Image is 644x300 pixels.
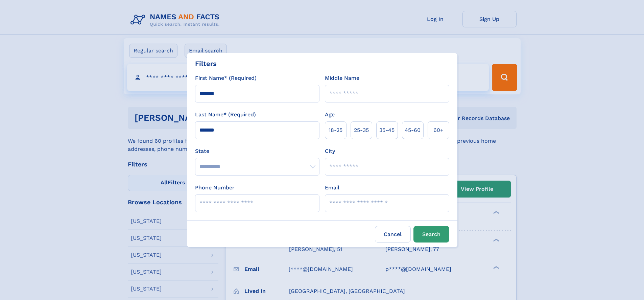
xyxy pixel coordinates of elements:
[195,184,235,192] label: Phone Number
[354,126,369,134] span: 25‑35
[195,74,257,82] label: First Name* (Required)
[379,126,395,134] span: 35‑45
[195,147,319,155] label: State
[325,111,335,119] label: Age
[405,126,421,134] span: 45‑60
[325,74,359,82] label: Middle Name
[195,111,256,119] label: Last Name* (Required)
[433,126,444,134] span: 60+
[195,59,217,69] div: Filters
[413,226,449,243] button: Search
[375,226,411,243] label: Cancel
[325,147,335,155] label: City
[325,184,339,192] label: Email
[329,126,342,134] span: 18‑25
